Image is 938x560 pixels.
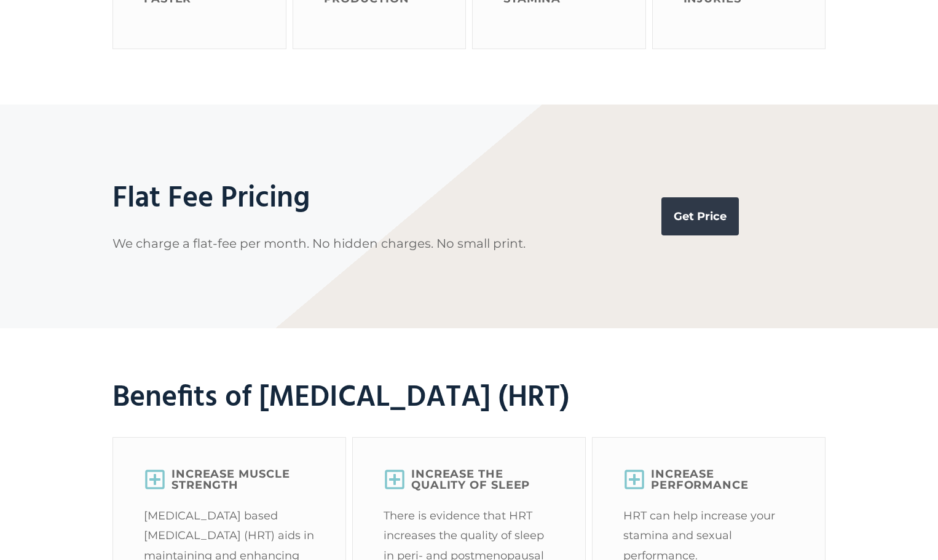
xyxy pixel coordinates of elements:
[112,178,643,219] h2: Flat Fee Pricing
[171,468,315,491] span: Increase Muscle StrengTH
[411,467,530,492] strong: Increase The Quality OF Sleep
[112,232,643,254] p: We charge a flat-fee per month. No hidden charges. No small print.
[651,467,749,492] strong: Increase Performance
[661,197,739,235] a: Get Price
[112,377,826,419] h2: Benefits of [MEDICAL_DATA] (HRT)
